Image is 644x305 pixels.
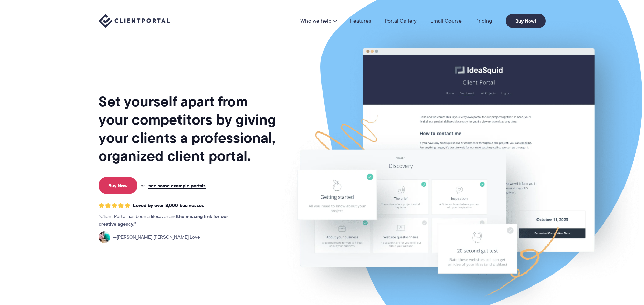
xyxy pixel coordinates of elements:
h1: Set yourself apart from your competitors by giving your clients a professional, organized client ... [99,92,277,165]
p: Client Portal has been a lifesaver and . [99,213,242,228]
strong: the missing link for our creative agency [99,213,228,228]
span: [PERSON_NAME] [PERSON_NAME] Love [113,233,200,241]
a: Features [350,18,371,24]
a: see some example portals [148,182,206,189]
a: Buy Now! [506,14,546,28]
a: Buy Now [99,177,137,194]
span: Loved by over 8,000 businesses [133,203,204,208]
span: or [141,182,145,189]
a: Pricing [475,18,492,24]
a: Portal Gallery [385,18,417,24]
a: Who we help [300,18,337,24]
a: Email Course [430,18,462,24]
